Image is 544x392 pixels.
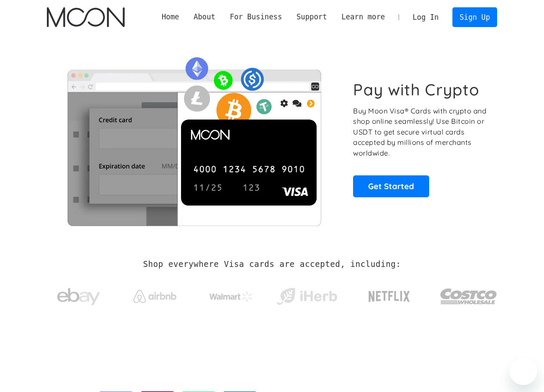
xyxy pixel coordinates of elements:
[406,8,446,27] a: Log In
[289,12,334,22] div: Support
[47,7,125,27] img: Moon Logo
[154,12,186,22] a: Home
[275,285,339,308] img: iHerb
[440,272,498,317] a: Costco
[510,358,537,385] iframe: Button to launch messaging window
[186,12,222,22] div: About
[123,281,187,307] a: Airbnb
[133,290,176,303] img: Airbnb
[351,277,428,312] a: Netflix
[47,51,341,226] img: Moon Cards let you spend your crypto anywhere Visa is accepted.
[334,12,392,22] div: Learn more
[199,283,263,306] a: Walmart
[353,106,488,159] p: Buy Moon Visa® Cards with crypto and shop online seamlessly! Use Bitcoin or USDT to get secure vi...
[353,80,479,99] h1: Pay with Crypto
[143,260,401,269] h2: Shop everywhere Visa cards are accepted, including:
[353,175,429,197] a: Get Started
[275,277,339,312] a: iHerb
[209,291,252,302] img: Walmart
[57,283,100,310] img: ebay
[47,275,111,315] a: ebay
[440,280,498,312] img: Costco
[223,12,289,22] div: For Business
[341,12,385,22] div: Learn more
[368,286,411,307] img: Netflix
[47,7,125,27] a: home
[230,12,282,22] div: For Business
[194,12,215,22] div: About
[296,12,327,22] div: Support
[452,7,497,27] a: Sign Up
